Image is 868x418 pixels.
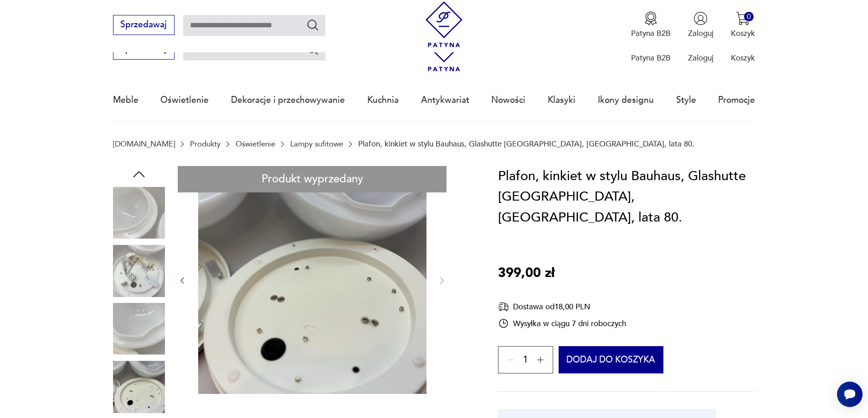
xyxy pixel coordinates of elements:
img: Zdjęcie produktu Plafon, kinkiet w stylu Bauhaus, Glashutte Limburg, Niemcy, lata 80. [113,187,165,239]
button: Sprzedawaj [113,15,175,35]
img: Zdjęcie produktu Plafon, kinkiet w stylu Bauhaus, Glashutte Limburg, Niemcy, lata 80. [113,245,165,297]
button: Patyna B2B [631,11,671,39]
img: Ikonka użytkownika [693,11,708,25]
div: Dostawa od 18,00 PLN [498,301,626,312]
button: Szukaj [306,43,319,56]
a: Kuchnia [367,79,399,121]
img: Zdjęcie produktu Plafon, kinkiet w stylu Bauhaus, Glashutte Limburg, Niemcy, lata 80. [113,361,165,413]
button: 0Koszyk [731,11,755,39]
img: Ikona koszyka [736,11,750,25]
p: Koszyk [731,53,755,63]
p: Zaloguj [688,53,714,63]
a: Nowości [491,79,525,121]
a: Antykwariat [421,79,469,121]
div: 0 [744,12,754,21]
button: Zaloguj [688,11,714,39]
button: Szukaj [306,18,319,31]
a: Style [676,79,696,121]
a: Lampy sufitowe [290,140,343,148]
a: Ikona medaluPatyna B2B [631,11,671,39]
a: Sprzedawaj [113,46,175,54]
a: Oświetlenie [236,140,275,148]
p: Koszyk [731,28,755,39]
div: Wysyłka w ciągu 7 dni roboczych [498,318,626,329]
span: 1 [523,357,528,364]
img: Ikona medalu [644,11,658,25]
a: Ikony designu [598,79,654,121]
p: Patyna B2B [631,28,671,39]
iframe: Smartsupp widget button [837,382,863,407]
a: Sprzedawaj [113,22,175,29]
p: 399,00 zł [498,263,555,284]
img: Patyna - sklep z meblami i dekoracjami vintage [421,1,467,47]
div: Produkt wyprzedany [178,166,447,193]
a: Dekoracje i przechowywanie [231,79,345,121]
img: Ikona dostawy [498,301,509,312]
p: Zaloguj [688,28,714,39]
a: Meble [113,79,139,121]
a: Promocje [718,79,755,121]
img: Zdjęcie produktu Plafon, kinkiet w stylu Bauhaus, Glashutte Limburg, Niemcy, lata 80. [198,166,426,394]
a: [DOMAIN_NAME] [113,140,175,148]
img: Zdjęcie produktu Plafon, kinkiet w stylu Bauhaus, Glashutte Limburg, Niemcy, lata 80. [113,303,165,355]
h1: Plafon, kinkiet w stylu Bauhaus, Glashutte [GEOGRAPHIC_DATA], [GEOGRAPHIC_DATA], lata 80. [498,166,755,228]
a: Klasyki [548,79,575,121]
button: Dodaj do koszyka [559,346,664,373]
a: Produkty [190,140,221,148]
p: Plafon, kinkiet w stylu Bauhaus, Glashutte [GEOGRAPHIC_DATA], [GEOGRAPHIC_DATA], lata 80. [358,140,694,148]
p: Patyna B2B [631,53,671,63]
a: Oświetlenie [160,79,209,121]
